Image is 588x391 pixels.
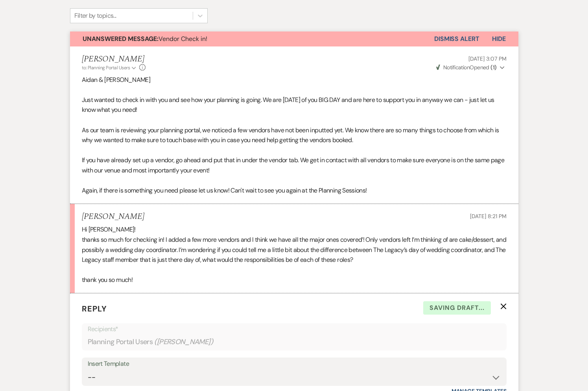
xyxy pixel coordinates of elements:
[88,324,501,334] p: Recipients*
[492,35,506,43] span: Hide
[74,11,116,20] div: Filter by topics...
[436,64,497,71] span: Opened
[88,334,501,350] div: Planning Portal Users
[82,75,507,85] p: Aidan & [PERSON_NAME]
[82,95,507,115] p: Just wanted to check in with you and see how your planning is going. We are [DATE] of you BIG DAY...
[82,155,507,175] p: If you have already set up a vendor, go ahead and put that in under the vendor tab. We get in con...
[82,64,138,71] button: to: Planning Portal Users
[82,65,130,71] span: to: Planning Portal Users
[82,185,507,196] p: Again, if there is something you need please let us know! Can't wait to see you again at the Plan...
[88,358,501,370] div: Insert Template
[82,54,146,64] h5: [PERSON_NAME]
[82,224,507,235] p: Hi [PERSON_NAME]!
[434,32,479,46] button: Dismiss Alert
[82,125,507,145] p: As our team is reviewing your planning portal, we noticed a few vendors have not been inputted ye...
[82,235,507,265] p: thanks so much for checking in! I added a few more vendors and I think we have all the major ones...
[154,337,213,347] span: ( [PERSON_NAME] )
[468,55,506,62] span: [DATE] 3:07 PM
[490,64,496,71] strong: ( 1 )
[82,212,144,222] h5: [PERSON_NAME]
[470,213,506,220] span: [DATE] 8:21 PM
[443,64,470,71] span: Notification
[70,32,434,46] button: Unanswered Message:Vendor Check in!
[82,275,507,285] p: thank you so much!
[82,304,107,314] span: Reply
[423,301,491,315] span: Saving draft...
[83,35,207,43] span: Vendor Check in!
[435,63,507,72] button: NotificationOpened (1)
[479,32,518,46] button: Hide
[83,35,159,43] strong: Unanswered Message:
